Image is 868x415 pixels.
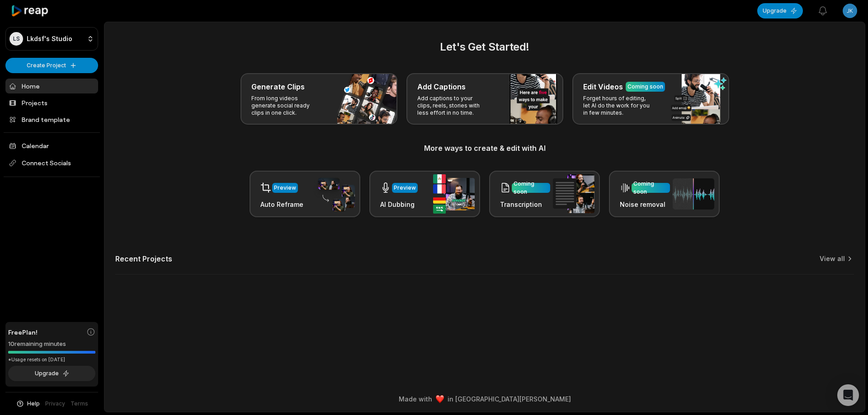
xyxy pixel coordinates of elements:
div: Preview [274,184,296,192]
a: Terms [71,400,88,408]
p: Lkdsf's Studio [27,35,72,43]
h2: Recent Projects [115,254,172,263]
a: Calendar [5,138,98,153]
h3: Add Captions [417,81,466,92]
img: transcription.png [553,174,594,213]
button: Upgrade [757,3,803,19]
div: Preview [394,184,416,192]
div: Made with in [GEOGRAPHIC_DATA][PERSON_NAME] [113,394,857,404]
div: LS [9,32,23,46]
div: Coming soon [627,83,663,91]
div: Open Intercom Messenger [837,384,859,406]
p: From long videos generate social ready clips in one click. [251,95,321,117]
h3: AI Dubbing [380,200,418,209]
h3: Noise removal [620,200,670,209]
button: Upgrade [8,366,95,381]
button: Help [16,400,40,408]
button: Create Project [5,58,98,73]
a: Privacy [45,400,65,408]
h3: More ways to create & edit with AI [115,143,854,154]
span: Connect Socials [5,155,98,171]
h3: Auto Reframe [260,200,303,209]
div: 10 remaining minutes [8,340,95,349]
div: *Usage resets on [DATE] [8,356,95,363]
a: View all [820,254,845,263]
h3: Edit Videos [583,81,623,92]
div: Coming soon [633,180,668,196]
img: auto_reframe.png [313,177,355,212]
h3: Generate Clips [251,81,305,92]
div: Coming soon [514,180,548,196]
p: Forget hours of editing, let AI do the work for you in few minutes. [583,95,653,117]
span: Help [27,400,40,408]
a: Brand template [5,112,98,127]
img: noise_removal.png [673,178,714,210]
p: Add captions to your clips, reels, stories with less effort in no time. [417,95,487,117]
span: Free Plan! [8,327,38,337]
h3: Transcription [500,200,550,209]
h2: Let's Get Started! [115,39,854,55]
img: heart emoji [436,395,444,403]
a: Projects [5,95,98,110]
img: ai_dubbing.png [433,174,475,214]
a: Home [5,79,98,93]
